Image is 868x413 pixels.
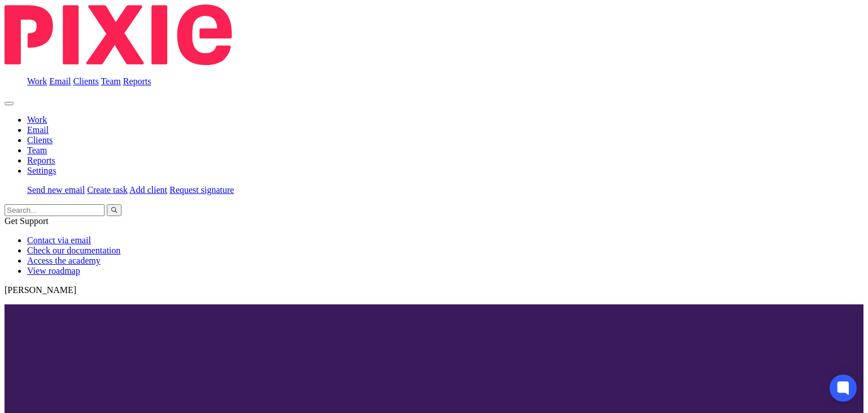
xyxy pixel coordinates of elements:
[27,76,47,86] a: Work
[27,115,47,124] a: Work
[107,204,121,216] button: Search
[27,185,85,195] a: Send new email
[73,76,98,86] a: Clients
[87,185,128,195] a: Create task
[49,76,71,86] a: Email
[101,76,120,86] a: Team
[123,76,151,86] a: Reports
[129,185,167,195] a: Add client
[5,285,863,295] p: [PERSON_NAME]
[27,145,47,155] a: Team
[27,135,53,145] a: Clients
[27,156,55,165] a: Reports
[27,235,91,245] a: Contact via email
[5,204,105,216] input: Search
[27,266,80,276] a: View roadmap
[27,166,57,175] a: Settings
[27,125,49,135] a: Email
[170,185,234,195] a: Request signature
[27,246,120,255] a: Check our documentation
[5,5,232,65] img: Pixie
[27,256,101,265] a: Access the academy
[5,216,49,226] span: Get Support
